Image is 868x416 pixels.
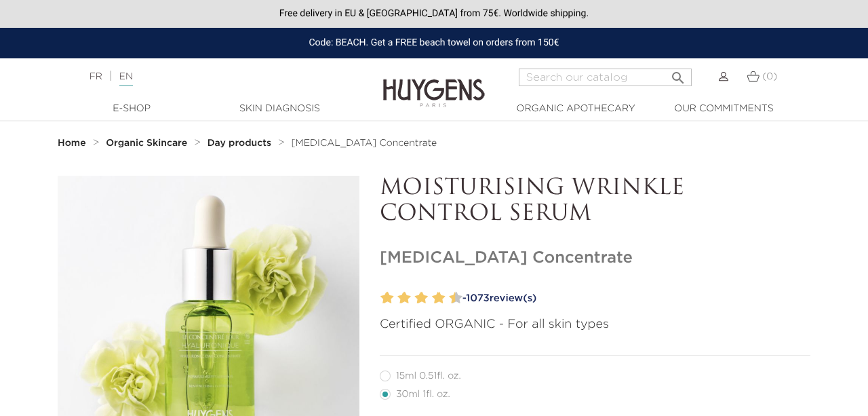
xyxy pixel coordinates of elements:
[508,102,644,116] a: Organic Apothecary
[452,288,462,308] label: 10
[90,72,102,81] a: FR
[519,69,692,86] input: Search
[208,138,275,149] a: Day products
[64,102,199,116] a: E-Shop
[666,64,690,83] button: 
[106,138,187,148] strong: Organic Skincare
[119,72,133,86] a: EN
[412,288,417,308] label: 5
[418,288,428,308] label: 6
[395,288,399,308] label: 3
[378,288,382,308] label: 1
[429,288,434,308] label: 7
[466,293,490,303] span: 1073
[83,69,352,85] div: |
[58,138,89,149] a: Home
[383,57,485,109] img: Huygens
[446,288,451,308] label: 9
[401,288,411,308] label: 4
[58,138,86,148] strong: Home
[656,102,791,116] a: Our commitments
[106,138,191,149] a: Organic Skincare
[380,371,477,381] label: 15ml 0.51fl. oz.
[212,102,347,116] a: Skin Diagnosis
[208,138,271,148] strong: Day products
[380,176,810,228] p: MOISTURISING WRINKLE CONTROL SERUM
[670,66,686,82] i: 
[762,72,777,81] span: (0)
[292,138,437,148] span: [MEDICAL_DATA] Concentrate
[380,389,467,400] label: 30ml 1fl. oz.
[380,248,810,268] h1: [MEDICAL_DATA] Concentrate
[292,138,437,149] a: [MEDICAL_DATA] Concentrate
[435,288,445,308] label: 8
[384,288,394,308] label: 2
[458,288,810,309] a: -1073review(s)
[380,316,810,334] p: Certified ORGANIC - For all skin types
